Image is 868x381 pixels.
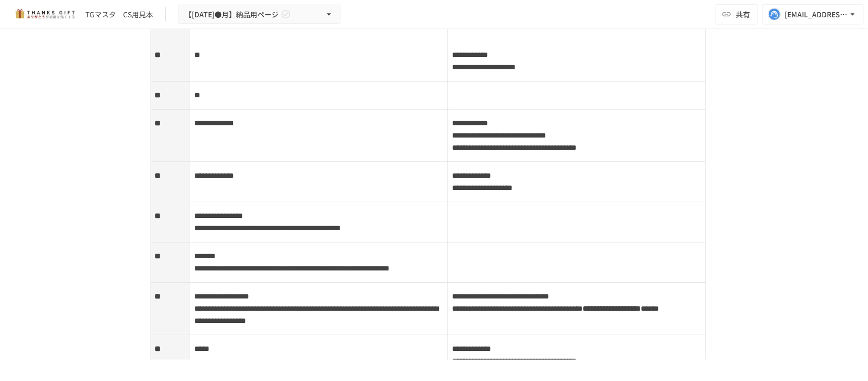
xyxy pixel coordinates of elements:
[785,8,848,21] div: [EMAIL_ADDRESS][DOMAIN_NAME]
[715,4,758,24] button: 共有
[12,6,77,22] img: mMP1OxWUAhQbsRWCurg7vIHe5HqDpP7qZo7fRoNLXQh
[762,4,864,24] button: [EMAIL_ADDRESS][DOMAIN_NAME]
[736,9,750,20] span: 共有
[185,8,279,21] span: 【[DATE]●月】納品用ページ
[178,5,341,24] button: 【[DATE]●月】納品用ページ
[85,9,153,20] div: TGマスタ CS用見本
